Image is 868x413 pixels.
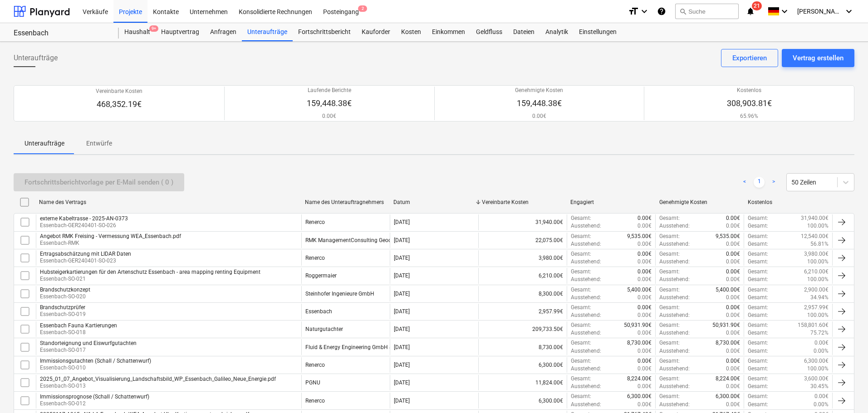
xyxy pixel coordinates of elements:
[726,304,740,311] p: 0.00€
[814,401,829,408] p: 0.00%
[293,23,356,41] div: Fortschrittsbericht
[748,294,768,301] p: Gesamt :
[843,6,854,17] i: keyboard_arrow_down
[40,257,131,265] p: Essenbach-GER240401-SO-023
[40,394,149,400] div: Immissionsprognose (Schall / Schattenwurf)
[394,237,410,243] div: [DATE]
[638,311,652,319] p: 0.00€
[571,233,591,240] p: Gesamt :
[156,23,205,41] div: Hauptvertrag
[478,393,567,408] div: 6,300.00€
[768,177,779,188] a: Next page
[804,304,829,311] p: 2,957.99€
[748,268,768,276] p: Gesamt :
[748,321,768,329] p: Gesamt :
[659,258,690,266] p: Ausstehend :
[659,250,680,258] p: Gesamt :
[571,258,601,266] p: Ausstehend :
[40,287,90,293] div: Brandschutzkonzept
[574,23,622,41] a: Einstellungen
[659,294,690,301] p: Ausstehend :
[571,339,591,347] p: Gesamt :
[242,23,293,41] a: Unteraufträge
[478,250,567,266] div: 3,980.00€
[627,286,652,294] p: 5,400.00€
[638,401,652,408] p: 0.00€
[801,214,829,222] p: 31,940.00€
[508,23,540,41] a: Dateien
[823,369,868,413] div: Chat-Widget
[571,240,601,248] p: Ausstehend :
[721,49,778,67] button: Exportieren
[638,222,652,230] p: 0.00€
[659,240,690,248] p: Ausstehend :
[571,222,601,230] p: Ausstehend :
[746,6,755,17] i: notifications
[814,339,829,347] p: 0.00€
[810,383,829,390] p: 30.45%
[638,365,652,373] p: 0.00€
[638,276,652,283] p: 0.00€
[14,29,108,38] div: Essenbach
[659,268,680,276] p: Gesamt :
[394,272,410,279] div: [DATE]
[797,8,843,15] span: [PERSON_NAME]
[804,286,829,294] p: 2,900.00€
[14,53,58,63] span: Unteraufträge
[726,401,740,408] p: 0.00€
[627,233,652,240] p: 9,535.00€
[40,322,117,329] div: Essenbach Fauna Kartierungen
[804,250,829,258] p: 3,980.00€
[748,276,768,283] p: Gesamt :
[478,357,567,373] div: 6,300.00€
[754,177,765,188] a: Page 1 is your current page
[624,321,652,329] p: 50,931.90€
[427,23,471,41] div: Einkommen
[638,357,652,365] p: 0.00€
[748,258,768,266] p: Gesamt :
[748,233,768,240] p: Gesamt :
[394,344,410,350] div: [DATE]
[305,326,343,332] div: Naturgutachter
[40,400,149,408] p: Essenbach-SO-012
[659,393,680,400] p: Gesamt :
[659,365,690,373] p: Ausstehend :
[571,365,601,373] p: Ausstehend :
[638,329,652,337] p: 0.00€
[810,329,829,337] p: 75.72%
[716,375,740,383] p: 8,224.00€
[659,214,680,222] p: Gesamt :
[205,23,242,41] a: Anfragen
[394,219,410,225] div: [DATE]
[798,321,829,329] p: 158,801.60€
[727,98,772,109] p: 308,903.81€
[40,222,128,229] p: Essenbach-GER240401-SO-026
[627,339,652,347] p: 8,730.00€
[515,87,563,94] p: Genehmigte Kosten
[307,98,352,109] p: 159,448.38€
[40,311,86,318] p: Essenbach-SO-019
[748,329,768,337] p: Gesamt :
[394,379,410,386] div: [DATE]
[571,286,591,294] p: Gesamt :
[515,98,563,109] p: 159,448.38€
[659,233,680,240] p: Gesamt :
[807,365,829,373] p: 100.00%
[748,375,768,383] p: Gesamt :
[726,214,740,222] p: 0.00€
[478,268,567,283] div: 6,210.00€
[779,6,790,17] i: keyboard_arrow_down
[657,6,666,17] i: Wissensbasis
[540,23,574,41] a: Analytik
[748,393,768,400] p: Gesamt :
[394,291,410,297] div: [DATE]
[571,294,601,301] p: Ausstehend :
[726,365,740,373] p: 0.00€
[727,87,772,94] p: Kostenlos
[478,321,567,337] div: 209,733.50€
[40,215,128,222] div: externe Kabeltrasse - 2025-AN-0373
[716,339,740,347] p: 8,730.00€
[726,357,740,365] p: 0.00€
